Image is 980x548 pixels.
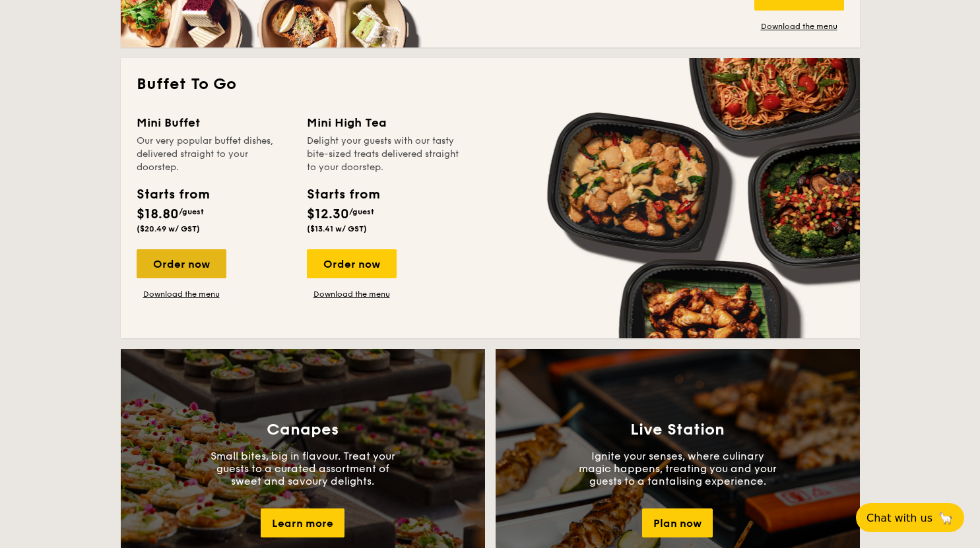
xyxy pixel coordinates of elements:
div: Starts from [137,185,209,204]
a: Download the menu [137,289,226,299]
div: Order now [307,249,397,278]
p: Small bites, big in flavour. Treat your guests to a curated assortment of sweet and savoury delig... [204,450,402,487]
span: 🦙 [938,510,954,526]
span: /guest [179,207,204,216]
a: Download the menu [754,21,844,32]
p: Ignite your senses, where culinary magic happens, treating you and your guests to a tantalising e... [579,450,777,487]
div: Our very popular buffet dishes, delivered straight to your doorstep. [137,135,291,174]
h3: Canapes [267,421,339,439]
span: ($20.49 w/ GST) [137,224,200,233]
span: ($13.41 w/ GST) [307,224,367,233]
div: Mini High Tea [307,113,461,132]
span: $18.80 [137,206,179,222]
div: Order now [137,249,226,278]
h2: Buffet To Go [137,74,844,95]
div: Mini Buffet [137,113,291,132]
h3: Live Station [630,421,725,439]
div: Starts from [307,185,379,204]
span: Chat with us [866,512,932,524]
div: Plan now [642,508,713,537]
a: Download the menu [307,289,397,299]
button: Chat with us🦙 [856,503,964,532]
div: Delight your guests with our tasty bite-sized treats delivered straight to your doorstep. [307,135,461,174]
span: $12.30 [307,206,349,222]
span: /guest [349,207,374,216]
div: Learn more [261,508,344,537]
